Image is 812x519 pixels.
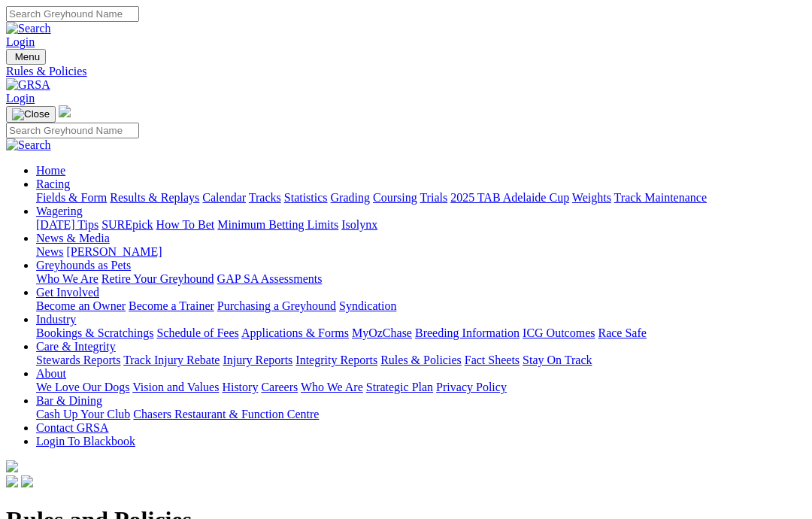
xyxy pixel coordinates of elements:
[129,299,214,312] a: Become a Trainer
[222,381,258,393] a: History
[6,65,806,78] a: Rules & Policies
[36,421,108,434] a: Contact GRSA
[523,354,592,366] a: Stay On Track
[133,408,319,420] a: Chasers Restaurant & Function Centre
[36,191,806,205] div: Racing
[217,218,338,231] a: Minimum Betting Limits
[36,299,126,312] a: Become an Owner
[36,408,806,421] div: Bar & Dining
[6,92,35,105] a: Login
[366,381,433,393] a: Strategic Plan
[223,354,292,366] a: Injury Reports
[36,178,70,190] a: Racing
[36,299,806,313] div: Get Involved
[12,108,50,120] img: Close
[36,435,135,448] a: Login To Blackbook
[36,205,83,217] a: Wagering
[436,381,507,393] a: Privacy Policy
[295,354,377,366] a: Integrity Reports
[373,191,417,204] a: Coursing
[36,286,99,299] a: Get Involved
[217,272,323,285] a: GAP SA Assessments
[36,218,98,231] a: [DATE] Tips
[36,245,63,258] a: News
[614,191,707,204] a: Track Maintenance
[59,105,71,117] img: logo-grsa-white.png
[36,272,806,286] div: Greyhounds as Pets
[241,326,349,339] a: Applications & Forms
[465,354,520,366] a: Fact Sheets
[36,313,76,326] a: Industry
[6,78,50,92] img: GRSA
[110,191,199,204] a: Results & Replays
[36,381,806,394] div: About
[572,191,611,204] a: Weights
[36,164,65,177] a: Home
[123,354,220,366] a: Track Injury Rebate
[523,326,595,339] a: ICG Outcomes
[331,191,370,204] a: Grading
[36,408,130,420] a: Cash Up Your Club
[36,381,129,393] a: We Love Our Dogs
[339,299,396,312] a: Syndication
[36,245,806,259] div: News & Media
[598,326,646,339] a: Race Safe
[352,326,412,339] a: MyOzChase
[261,381,298,393] a: Careers
[36,354,806,367] div: Care & Integrity
[156,218,215,231] a: How To Bet
[36,340,116,353] a: Care & Integrity
[6,460,18,472] img: logo-grsa-white.png
[380,354,462,366] a: Rules & Policies
[36,232,110,244] a: News & Media
[36,259,131,272] a: Greyhounds as Pets
[420,191,447,204] a: Trials
[36,326,153,339] a: Bookings & Scratchings
[249,191,281,204] a: Tracks
[284,191,328,204] a: Statistics
[341,218,377,231] a: Isolynx
[36,394,102,407] a: Bar & Dining
[36,191,107,204] a: Fields & Form
[156,326,238,339] a: Schedule of Fees
[6,6,139,22] input: Search
[6,49,46,65] button: Toggle navigation
[6,475,18,487] img: facebook.svg
[15,51,40,62] span: Menu
[36,272,98,285] a: Who We Are
[101,218,153,231] a: SUREpick
[6,22,51,35] img: Search
[36,367,66,380] a: About
[6,123,139,138] input: Search
[6,106,56,123] button: Toggle navigation
[21,475,33,487] img: twitter.svg
[36,326,806,340] div: Industry
[66,245,162,258] a: [PERSON_NAME]
[101,272,214,285] a: Retire Your Greyhound
[6,35,35,48] a: Login
[202,191,246,204] a: Calendar
[450,191,569,204] a: 2025 TAB Adelaide Cup
[36,354,120,366] a: Stewards Reports
[301,381,363,393] a: Who We Are
[36,218,806,232] div: Wagering
[132,381,219,393] a: Vision and Values
[6,138,51,152] img: Search
[415,326,520,339] a: Breeding Information
[217,299,336,312] a: Purchasing a Greyhound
